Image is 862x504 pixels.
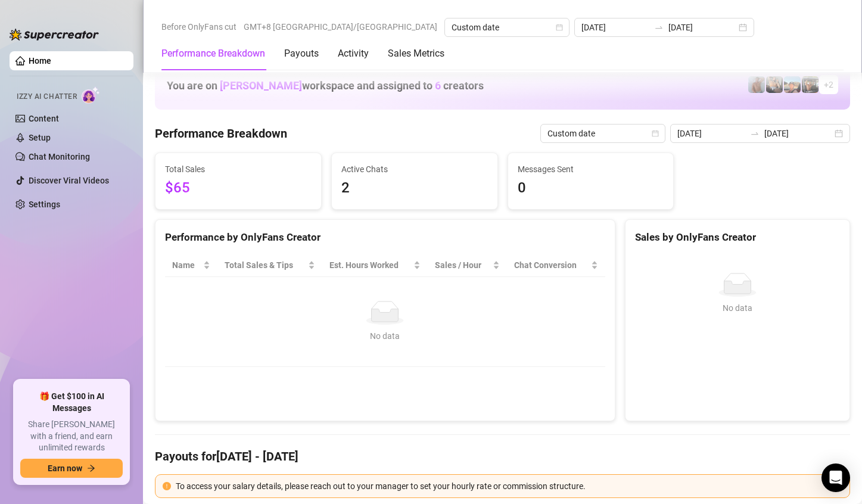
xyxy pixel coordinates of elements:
[341,163,488,176] span: Active Chats
[161,18,236,36] span: Before OnlyFans cut
[784,76,801,93] img: Zach
[29,176,109,185] a: Discover Viral Videos
[220,79,302,92] span: [PERSON_NAME]
[177,329,593,343] div: No data
[10,29,99,41] img: logo-BBDzfeDw.svg
[155,448,850,465] h4: Payouts for [DATE] - [DATE]
[514,259,588,272] span: Chat Conversion
[640,301,835,315] div: No data
[29,152,90,161] a: Chat Monitoring
[556,24,563,31] span: calendar
[29,200,60,209] a: Settings
[652,130,659,137] span: calendar
[338,46,369,61] div: Activity
[17,91,77,102] span: Izzy AI Chatter
[764,127,832,140] input: End date
[244,18,437,36] span: GMT+8 [GEOGRAPHIC_DATA]/[GEOGRAPHIC_DATA]
[766,76,783,93] img: George
[161,46,265,61] div: Performance Breakdown
[748,76,765,93] img: Joey
[329,259,411,272] div: Est. Hours Worked
[176,480,842,493] div: To access your salary details, please reach out to your manager to set your hourly rate or commis...
[435,79,441,92] span: 6
[48,463,82,473] span: Earn now
[654,23,664,32] span: swap-right
[87,464,95,472] span: arrow-right
[29,56,51,66] a: Home
[654,23,664,32] span: to
[165,229,605,245] div: Performance by OnlyFans Creator
[165,254,217,277] th: Name
[518,177,664,200] span: 0
[547,125,658,142] span: Custom date
[155,125,287,142] h4: Performance Breakdown
[29,133,51,142] a: Setup
[163,482,171,490] span: exclamation-circle
[217,254,322,277] th: Total Sales & Tips
[341,177,488,200] span: 2
[388,46,444,61] div: Sales Metrics
[435,259,491,272] span: Sales / Hour
[452,18,562,36] span: Custom date
[167,79,484,92] h1: You are on workspace and assigned to creators
[20,391,123,414] span: 🎁 Get $100 in AI Messages
[821,463,850,492] div: Open Intercom Messenger
[518,163,664,176] span: Messages Sent
[428,254,508,277] th: Sales / Hour
[635,229,840,245] div: Sales by OnlyFans Creator
[20,419,123,454] span: Share [PERSON_NAME] with a friend, and earn unlimited rewards
[802,76,819,93] img: Nathan
[225,259,306,272] span: Total Sales & Tips
[677,127,745,140] input: Start date
[750,129,760,138] span: swap-right
[284,46,319,61] div: Payouts
[82,86,100,104] img: AI Chatter
[581,21,649,34] input: Start date
[29,114,59,123] a: Content
[20,459,123,478] button: Earn nowarrow-right
[824,78,833,91] span: + 2
[668,21,736,34] input: End date
[507,254,605,277] th: Chat Conversion
[165,177,312,200] span: $65
[750,129,760,138] span: to
[165,163,312,176] span: Total Sales
[172,259,201,272] span: Name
